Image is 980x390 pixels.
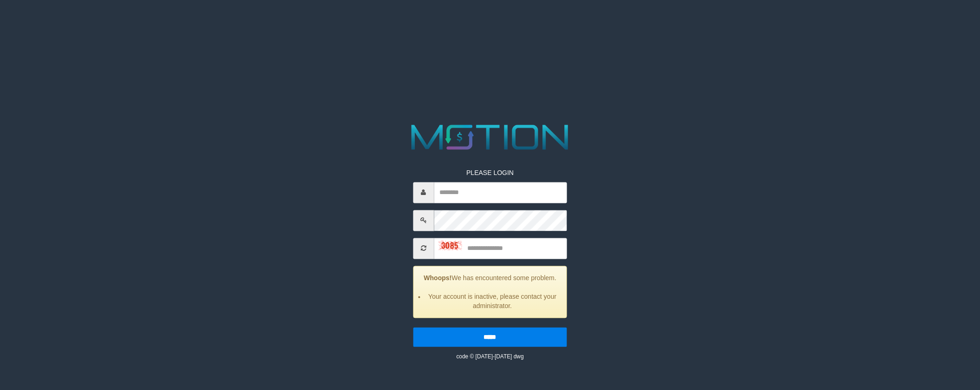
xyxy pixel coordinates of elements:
div: We has encountered some problem. [413,266,567,318]
li: Your account is inactive, please contact your administrator. [425,292,560,310]
p: PLEASE LOGIN [413,168,567,177]
small: code © [DATE]-[DATE] dwg [456,353,523,360]
img: MOTION_logo.png [404,120,575,154]
strong: Whoops! [424,274,451,282]
img: captcha [438,241,462,250]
